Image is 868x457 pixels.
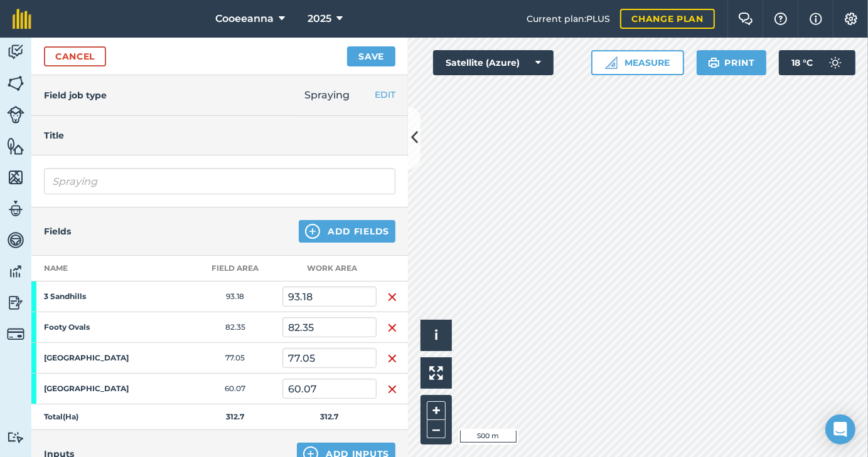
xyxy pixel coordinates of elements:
[620,9,715,29] a: Change plan
[7,137,24,155] img: svg+xml;base64,PHN2ZyB4bWxucz0iaHR0cDovL3d3dy53My5vcmcvMjAwMC9zdmciIHdpZHRoPSI1NiIgaGVpZ2h0PSI2MC...
[188,374,282,404] td: 60.07
[434,327,438,343] span: i
[188,281,282,312] td: 93.18
[44,46,106,66] a: Cancel
[421,320,452,351] button: i
[188,256,282,281] th: Field Area
[387,351,397,366] img: svg+xml;base64,PHN2ZyB4bWxucz0iaHR0cDovL3d3dy53My5vcmcvMjAwMC9zdmciIHdpZHRoPSIxNiIgaGVpZ2h0PSIyNC...
[299,220,395,243] button: Add Fields
[7,106,24,123] img: svg+xml;base64,PD94bWwgdmVyc2lvbj0iMS4wIiBlbmNvZGluZz0idXRmLTgiPz4KPCEtLSBHZW5lcmF0b3I6IEFkb2JlIE...
[791,50,813,75] span: 18 ° C
[773,13,788,25] img: A question mark icon
[7,431,24,443] img: svg+xml;base64,PD94bWwgdmVyc2lvbj0iMS4wIiBlbmNvZGluZz0idXRmLTgiPz4KPCEtLSBHZW5lcmF0b3I6IEFkb2JlIE...
[387,290,397,305] img: svg+xml;base64,PHN2ZyB4bWxucz0iaHR0cDovL3d3dy53My5vcmcvMjAwMC9zdmciIHdpZHRoPSIxNiIgaGVpZ2h0PSIyNC...
[708,55,720,70] img: svg+xml;base64,PHN2ZyB4bWxucz0iaHR0cDovL3d3dy53My5vcmcvMjAwMC9zdmciIHdpZHRoPSIxOSIgaGVpZ2h0PSIyNC...
[44,384,142,394] strong: [GEOGRAPHIC_DATA]
[44,88,107,102] h4: Field job type
[823,50,848,75] img: svg+xml;base64,PD94bWwgdmVyc2lvbj0iMS4wIiBlbmNvZGluZz0idXRmLTgiPz4KPCEtLSBHZW5lcmF0b3I6IEFkb2JlIE...
[347,46,395,66] button: Save
[387,320,397,335] img: svg+xml;base64,PHN2ZyB4bWxucz0iaHR0cDovL3d3dy53My5vcmcvMjAwMC9zdmciIHdpZHRoPSIxNiIgaGVpZ2h0PSIyNC...
[188,312,282,343] td: 82.35
[44,353,142,363] strong: [GEOGRAPHIC_DATA]
[7,325,24,343] img: svg+xml;base64,PD94bWwgdmVyc2lvbj0iMS4wIiBlbmNvZGluZz0idXRmLTgiPz4KPCEtLSBHZW5lcmF0b3I6IEFkb2JlIE...
[188,343,282,374] td: 77.05
[7,168,24,187] img: svg+xml;base64,PHN2ZyB4bWxucz0iaHR0cDovL3d3dy53My5vcmcvMjAwMC9zdmciIHdpZHRoPSI1NiIgaGVpZ2h0PSI2MC...
[44,224,71,238] h4: Fields
[44,168,395,194] input: What needs doing?
[7,262,24,281] img: svg+xml;base64,PD94bWwgdmVyc2lvbj0iMS4wIiBlbmNvZGluZz0idXRmLTgiPz4KPCEtLSBHZW5lcmF0b3I6IEFkb2JlIE...
[44,292,142,302] strong: 3 Sandhills
[227,412,245,421] strong: 312.7
[738,13,753,25] img: Two speech bubbles overlapping with the left bubble in the forefront
[375,88,395,102] button: EDIT
[7,199,24,218] img: svg+xml;base64,PD94bWwgdmVyc2lvbj0iMS4wIiBlbmNvZGluZz0idXRmLTgiPz4KPCEtLSBHZW5lcmF0b3I6IEFkb2JlIE...
[31,256,188,281] th: Name
[825,414,855,444] div: Open Intercom Messenger
[433,50,554,75] button: Satellite (Azure)
[387,382,397,397] img: svg+xml;base64,PHN2ZyB4bWxucz0iaHR0cDovL3d3dy53My5vcmcvMjAwMC9zdmciIHdpZHRoPSIxNiIgaGVpZ2h0PSIyNC...
[7,74,24,93] img: svg+xml;base64,PHN2ZyB4bWxucz0iaHR0cDovL3d3dy53My5vcmcvMjAwMC9zdmciIHdpZHRoPSI1NiIgaGVpZ2h0PSI2MC...
[591,50,684,75] button: Measure
[44,322,142,332] strong: Footy Ovals
[7,231,24,250] img: svg+xml;base64,PD94bWwgdmVyc2lvbj0iMS4wIiBlbmNvZGluZz0idXRmLTgiPz4KPCEtLSBHZW5lcmF0b3I6IEFkb2JlIE...
[44,412,78,421] strong: Total ( Ha )
[304,89,350,101] span: Spraying
[605,56,618,69] img: Ruler icon
[429,366,443,380] img: Four arrows, one pointing top left, one top right, one bottom right and the last bottom left
[305,224,320,239] img: svg+xml;base64,PHN2ZyB4bWxucz0iaHR0cDovL3d3dy53My5vcmcvMjAwMC9zdmciIHdpZHRoPSIxNCIgaGVpZ2h0PSIyNC...
[321,412,339,421] strong: 312.7
[44,129,395,142] h4: Title
[810,11,822,26] img: svg+xml;base64,PHN2ZyB4bWxucz0iaHR0cDovL3d3dy53My5vcmcvMjAwMC9zdmciIHdpZHRoPSIxNyIgaGVpZ2h0PSIxNy...
[427,401,446,420] button: +
[7,43,24,61] img: svg+xml;base64,PD94bWwgdmVyc2lvbj0iMS4wIiBlbmNvZGluZz0idXRmLTgiPz4KPCEtLSBHZW5lcmF0b3I6IEFkb2JlIE...
[844,13,859,25] img: A cog icon
[779,50,855,75] button: 18 °C
[308,11,331,26] span: 2025
[427,420,446,438] button: –
[697,50,767,75] button: Print
[13,9,31,29] img: fieldmargin Logo
[7,293,24,312] img: svg+xml;base64,PD94bWwgdmVyc2lvbj0iMS4wIiBlbmNvZGluZz0idXRmLTgiPz4KPCEtLSBHZW5lcmF0b3I6IEFkb2JlIE...
[215,11,274,26] span: Cooeeanna
[282,256,377,281] th: Work area
[527,12,610,26] span: Current plan : PLUS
